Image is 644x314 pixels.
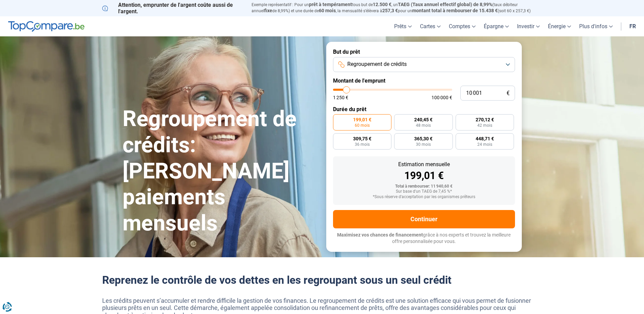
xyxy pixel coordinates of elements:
[476,117,494,122] span: 270,12 €
[625,16,640,36] a: fr
[252,2,542,14] p: Exemple représentatif : Pour un tous but de , un (taux débiteur annuel de 8,99%) et une durée de ...
[477,123,492,127] span: 42 mois
[309,2,352,7] span: prêt à tempérament
[338,184,510,189] div: Total à rembourser: 11 940,60 €
[416,142,431,146] span: 30 mois
[480,16,513,36] a: Épargne
[355,142,370,146] span: 36 mois
[353,136,371,141] span: 309,75 €
[333,49,515,55] label: But du prêt
[355,123,370,127] span: 60 mois
[476,136,494,141] span: 448,71 €
[264,8,272,13] span: fixe
[398,2,492,7] span: TAEG (Taux annuel effectif global) de 8,99%
[373,2,391,7] span: 12.500 €
[412,8,498,13] span: montant total à rembourser de 15.438 €
[431,95,452,100] span: 100 000 €
[338,189,510,194] div: Sur base d'un TAEG de 7,45 %*
[333,210,515,228] button: Continuer
[382,8,398,13] span: 257,3 €
[347,60,407,68] span: Regroupement de crédits
[333,57,515,72] button: Regroupement de crédits
[333,77,515,84] label: Montant de l'emprunt
[416,123,431,127] span: 48 mois
[353,117,371,122] span: 199,01 €
[414,136,433,141] span: 365,30 €
[102,2,243,15] p: Attention, emprunter de l'argent coûte aussi de l'argent.
[337,232,423,238] span: Maximisez vos chances de financement
[390,16,416,36] a: Prêts
[319,8,336,13] span: 60 mois
[575,16,617,36] a: Plus d'infos
[338,195,510,199] div: *Sous réserve d'acceptation par les organismes prêteurs
[8,21,85,32] img: TopCompare
[338,162,510,167] div: Estimation mensuelle
[513,16,544,36] a: Investir
[333,106,515,112] label: Durée du prêt
[333,95,348,100] span: 1 250 €
[414,117,433,122] span: 240,45 €
[507,90,510,96] span: €
[445,16,480,36] a: Comptes
[333,232,515,245] p: grâce à nos experts et trouvez la meilleure offre personnalisée pour vous.
[544,16,575,36] a: Énergie
[338,171,510,181] div: 199,01 €
[102,274,542,286] h2: Reprenez le contrôle de vos dettes en les regroupant sous un seul crédit
[416,16,445,36] a: Cartes
[477,142,492,146] span: 24 mois
[123,106,318,237] h1: Regroupement de crédits: [PERSON_NAME] paiements mensuels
